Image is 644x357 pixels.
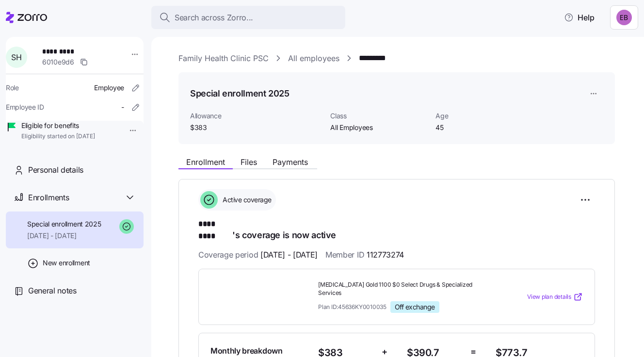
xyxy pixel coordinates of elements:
span: Member ID [325,249,404,261]
span: [MEDICAL_DATA] Gold 1100 $0 Select Drugs & Specialized Services [318,281,488,297]
span: Personal details [28,164,83,176]
a: Family Health Clinic PSC [178,52,269,65]
span: Payments [273,158,308,166]
button: Search across Zorro... [151,6,345,29]
a: All employees [288,52,339,65]
span: 112773274 [367,249,404,261]
span: Employee ID [6,102,44,112]
h1: Special enrollment 2025 [190,87,290,99]
img: CareSource [210,286,280,308]
a: View plan details [527,292,583,302]
span: Help [564,12,595,23]
img: e893a1d701ecdfe11b8faa3453cd5ce7 [616,10,632,25]
span: General notes [28,285,77,297]
span: Age [435,111,533,121]
span: View plan details [527,292,571,302]
span: Role [6,83,19,93]
span: $383 [190,123,322,132]
span: Coverage period [198,249,318,261]
span: Class [330,111,428,121]
span: Active coverage [220,195,272,205]
span: Enrollment [186,158,225,166]
button: Help [556,8,602,27]
span: Enrollments [28,192,69,204]
span: 45 [435,123,533,132]
span: [DATE] - [DATE] [260,249,318,261]
span: Off exchange [395,303,435,311]
span: S H [11,53,21,61]
span: - [121,102,124,112]
span: New enrollment [43,258,90,268]
h1: 's coverage is now active [198,218,595,241]
span: [DATE] - [DATE] [27,231,101,241]
span: Files [241,158,257,166]
span: Eligible for benefits [21,121,95,130]
span: Eligibility started on [DATE] [21,132,95,141]
span: Plan ID: 45636KY0010035 [318,303,386,311]
span: Allowance [190,111,322,121]
span: Monthly breakdown [210,345,283,357]
span: Special enrollment 2025 [27,219,101,229]
span: 6010e9d6 [42,57,74,67]
span: Employee [94,83,124,93]
span: Search across Zorro... [175,12,253,24]
span: All Employees [330,123,428,132]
